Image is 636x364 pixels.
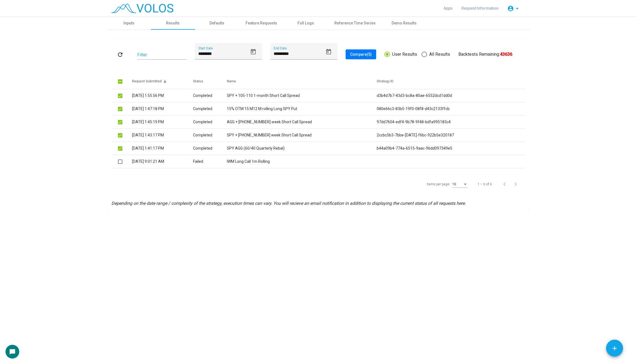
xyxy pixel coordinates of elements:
div: Full Logs [298,20,314,26]
div: Feature Requests [246,20,277,26]
button: Previous page [501,179,512,190]
div: Name [227,79,236,84]
i: Depending on the date range / complexity of the strategy, execution times can vary. You will reci... [111,201,466,206]
td: Completed [193,116,227,129]
td: [DATE] 9:01:21 AM [132,155,193,168]
div: Strategy ID [377,79,393,84]
div: Results [166,20,180,26]
td: SPY + [PHONE_NUMBER] week Short Call Spread [227,129,377,142]
mat-icon: refresh [117,51,123,58]
mat-icon: account_circle [507,5,514,12]
button: Add icon [606,340,623,357]
div: Request Submitted [132,79,193,84]
button: Open calendar [248,46,259,57]
mat-icon: add [611,345,618,352]
div: Items per page: [427,182,450,187]
div: Reference Time Series [334,20,376,26]
a: Apps [439,3,457,13]
td: 97dd7604-edf4-9b78-9f48-bdfa995183c4 [377,116,525,129]
div: Defaults [210,20,224,26]
td: AGG + [PHONE_NUMBER] week Short Call Spread [227,116,377,129]
span: User Results [390,51,417,58]
td: Completed [193,129,227,142]
mat-select: Items per page: [452,183,468,186]
td: 15% OTM 15 M12 M rolling Long SPY Put [227,102,377,116]
td: [DATE] 1:47:18 PM [132,102,193,116]
td: b44a09b4-774a-6515-9aac-96dd097349e5 [377,142,525,155]
td: [DATE] 1:45:19 PM [132,116,193,129]
mat-icon: arrow_drop_down [514,5,521,12]
td: Completed [193,142,227,155]
td: SPY + 105-110 1-month Short Call Spread [227,89,377,102]
div: Request Submitted [132,79,162,84]
td: 080e66c3-83b5-19f0-08f8-d43c2133ffcb [377,102,525,116]
td: Completed [193,89,227,102]
span: Request Information [461,6,499,10]
a: Request Information [457,3,503,13]
div: Name [227,79,377,84]
div: Backtests Remaining: [458,51,512,58]
div: Strategy ID [377,79,518,84]
span: All Results [427,51,450,58]
td: [DATE] 1:43:17 PM [132,129,193,142]
div: Inputs [123,20,134,26]
button: Open calendar [323,46,334,57]
mat-icon: chat_bubble [9,349,16,355]
div: Status [193,79,227,84]
span: Apps [444,6,453,10]
span: Compare (5) [350,52,372,57]
div: 1 – 6 of 6 [478,182,492,187]
td: SPY AGG (60/40 Quarterly Rebal) [227,142,377,155]
b: 43636 [500,52,512,57]
button: Compare(5) [346,49,376,59]
button: Next page [512,179,523,190]
td: Failed [193,155,227,168]
td: 2ccbc5b3-7bbe-[DATE]-f6bc-922b5e320187 [377,129,525,142]
td: [DATE] 1:41:17 PM [132,142,193,155]
td: Completed [193,102,227,116]
td: d3b4d7b7-43d3-bc8a-80ae-6552dcd1dd0d [377,89,525,102]
div: Demo Results [392,20,417,26]
td: IWM Long Call 1m Rolling [227,155,377,168]
td: [DATE] 1:55:56 PM [132,89,193,102]
div: Status [193,79,203,84]
span: 10 [452,182,456,186]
